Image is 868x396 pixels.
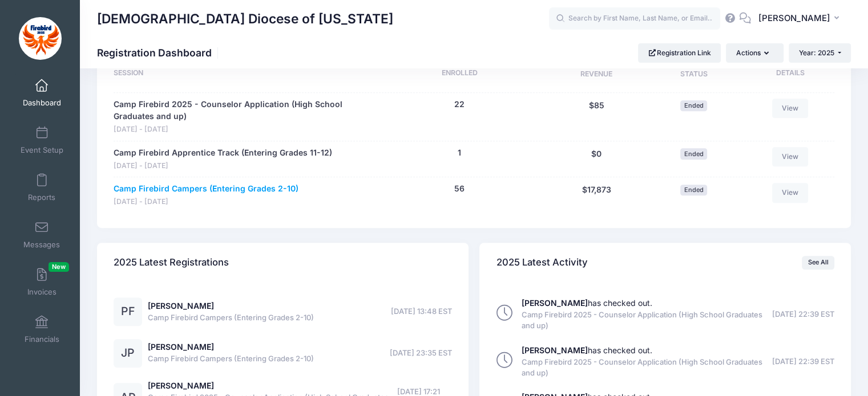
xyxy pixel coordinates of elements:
div: Status [647,68,741,81]
h4: 2025 Latest Registrations [114,246,229,279]
button: 22 [454,99,465,111]
span: [PERSON_NAME] [758,12,830,25]
div: Enrolled [373,68,546,81]
span: Camp Firebird 2025 - Counselor Application (High School Graduates and up) [522,309,769,332]
span: Reports [28,193,55,202]
div: $85 [546,99,647,135]
span: Event Setup [21,145,63,155]
a: Camp Firebird Campers (Entering Grades 2-10) [114,183,298,195]
button: Actions [726,43,783,63]
span: [DATE] 22:39 EST [772,309,834,320]
a: Registration Link [638,43,721,63]
a: JP [114,349,142,358]
div: $0 [546,147,647,172]
a: Messages [15,215,69,255]
button: 1 [458,147,461,159]
a: View [772,183,809,202]
span: Year: 2025 [799,48,834,57]
a: See All [802,256,834,270]
span: Ended [680,100,707,111]
button: Year: 2025 [789,43,851,63]
span: [DATE] 13:48 EST [391,306,452,317]
h1: Registration Dashboard [97,47,221,59]
strong: [PERSON_NAME] [522,298,588,308]
div: Details [741,68,834,81]
a: Event Setup [15,120,69,160]
span: Camp Firebird Campers (Entering Grades 2-10) [148,353,314,365]
span: [DATE] - [DATE] [114,197,298,207]
span: Ended [680,185,707,195]
div: JP [114,339,142,368]
span: Invoices [27,287,56,297]
button: [PERSON_NAME] [751,6,851,32]
a: InvoicesNew [15,262,69,302]
span: Financials [25,334,59,344]
div: Session [114,68,373,81]
a: [PERSON_NAME] [148,301,214,311]
a: [PERSON_NAME] [148,381,214,390]
a: Camp Firebird Apprentice Track (Entering Grades 11-12) [114,147,332,159]
input: Search by First Name, Last Name, or Email... [549,7,720,30]
a: Financials [15,309,69,349]
span: Camp Firebird Campers (Entering Grades 2-10) [148,312,314,324]
span: [DATE] - [DATE] [114,124,368,135]
a: [PERSON_NAME]has checked out. [522,345,652,355]
button: 56 [454,183,465,195]
a: [PERSON_NAME]has checked out. [522,298,652,308]
a: View [772,99,809,118]
h4: 2025 Latest Activity [496,246,588,279]
span: Camp Firebird 2025 - Counselor Application (High School Graduates and up) [522,357,769,379]
span: Messages [23,240,60,250]
a: PF [114,307,142,317]
span: [DATE] 22:39 EST [772,356,834,368]
span: Ended [680,148,707,159]
div: $17,873 [546,183,647,207]
a: Reports [15,168,69,207]
a: Camp Firebird 2025 - Counselor Application (High School Graduates and up) [114,99,368,123]
strong: [PERSON_NAME] [522,345,588,355]
span: [DATE] 23:35 EST [390,348,452,359]
a: [PERSON_NAME] [148,342,214,352]
span: New [49,262,69,272]
a: View [772,147,809,166]
a: Dashboard [15,73,69,113]
span: Dashboard [23,98,61,108]
h1: [DEMOGRAPHIC_DATA] Diocese of [US_STATE] [97,6,393,32]
div: PF [114,297,142,326]
span: [DATE] - [DATE] [114,161,332,172]
img: Episcopal Diocese of Missouri [19,17,62,60]
div: Revenue [546,68,647,81]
